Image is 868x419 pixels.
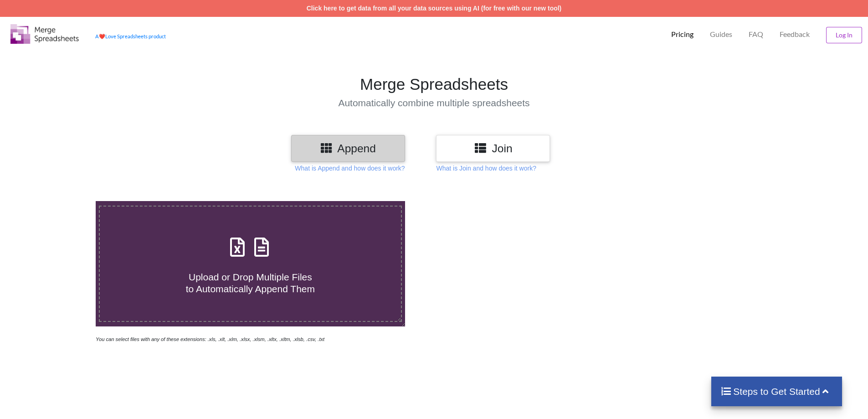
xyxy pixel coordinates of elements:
h4: Steps to Get Started [720,386,833,397]
p: Pricing [671,30,693,39]
button: Log In [826,27,862,43]
span: Feedback [780,31,810,38]
h3: Join [443,142,543,155]
a: AheartLove Spreadsheets product [95,33,166,39]
i: You can select files with any of these extensions: .xls, .xlt, .xlm, .xlsx, .xlsm, .xltx, .xltm, ... [96,336,324,342]
span: Upload or Drop Multiple Files to Automatically Append Them [186,272,315,294]
h3: Append [298,142,398,155]
a: Click here to get data from all your data sources using AI (for free with our new tool) [307,5,562,12]
img: Logo.png [10,24,79,44]
p: Guides [710,30,732,39]
p: What is Append and how does it work? [295,164,405,173]
p: What is Join and how does it work? [436,164,536,173]
p: FAQ [749,30,763,39]
span: heart [99,33,105,39]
